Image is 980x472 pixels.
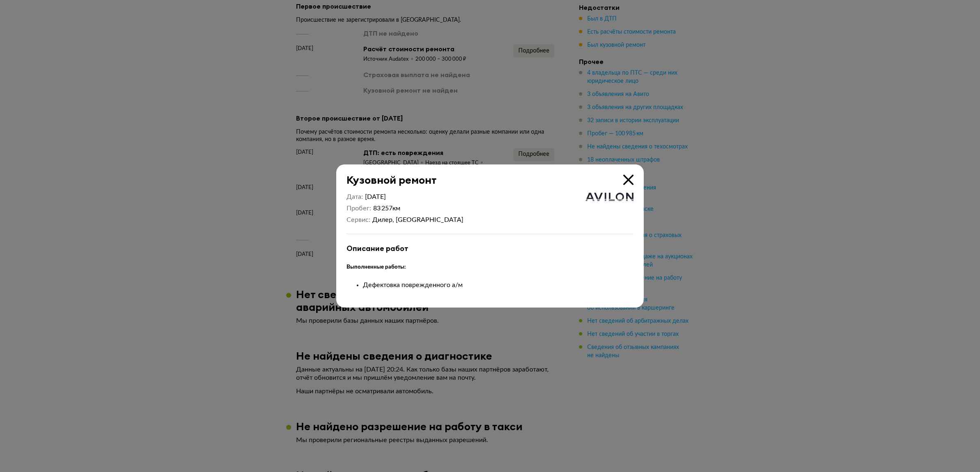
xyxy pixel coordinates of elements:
div: [DATE] [365,193,463,201]
dt: Пробег [346,204,371,212]
div: Кузовной ремонт [336,164,634,186]
h5: Выполненные работы: [346,262,634,271]
dt: Дата [346,193,363,201]
dt: Сервис [346,216,370,224]
div: Дилер, [GEOGRAPHIC_DATA] [372,216,463,224]
div: Описание работ [346,244,634,253]
div: 83 257 км [373,204,463,212]
li: Дефектовка поврежденного а/м [363,280,634,290]
img: logo [586,193,634,201]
